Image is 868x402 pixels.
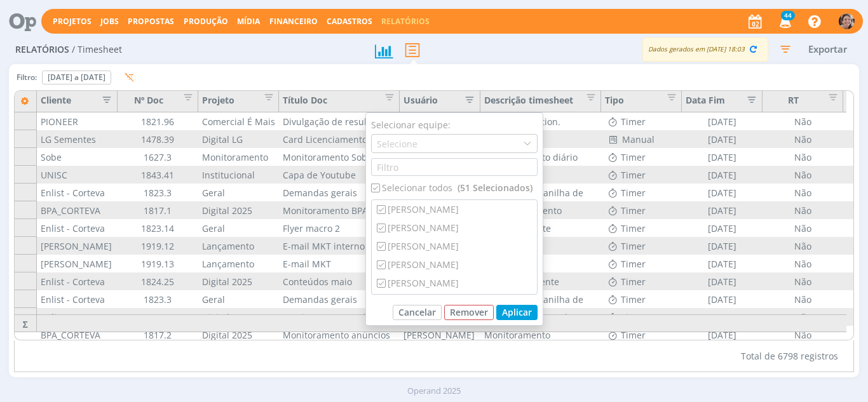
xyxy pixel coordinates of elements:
div: [DATE] [682,148,763,166]
button: Cadastros [323,17,376,27]
div: BPA_CORTEVA [37,326,118,344]
div: Monitoramento BPA 2025 [279,201,400,219]
div: Selecionar todos [371,181,538,194]
div: 1823.3 [118,184,198,201]
div: Timer [601,166,682,184]
div: Título Doc [279,91,400,112]
div: [DATE] [682,112,763,130]
div: Monitoramento Sobe* 2025 [279,148,400,166]
button: [DATE] a [DATE] [42,70,111,84]
div: [PERSON_NAME] [372,292,537,311]
div: Divulgação de resultados 2025 [279,112,400,130]
button: Aplicar [496,305,538,320]
div: Selecione [377,137,420,151]
div: [DATE] [682,184,763,201]
div: 1919.13 [118,255,198,272]
div: 1478.39 [118,130,198,148]
div: [PERSON_NAME] [372,274,537,292]
div: BPA_CORTEVA [37,201,118,219]
a: Mídia [237,16,260,27]
div: [DATE] [682,255,763,272]
div: 1821.96 [118,112,198,130]
div: Data Fim [686,93,758,111]
a: Jobs [100,16,119,27]
div: Manual [601,130,682,148]
span: (51 Selecionados) [458,181,532,194]
div: Conteúdos maio [279,272,400,290]
span: Propostas [128,16,174,27]
div: [DATE] [682,201,763,219]
button: Mídia [233,17,264,27]
div: PIONEER [37,112,118,130]
div: [PERSON_NAME] [37,255,118,272]
div: [DATE] [682,308,763,326]
div: Sobe [37,148,118,166]
div: E-mail MKT interno - novas cultivares [279,237,400,255]
div: [PERSON_NAME] [37,237,118,255]
div: [DATE] [682,219,763,237]
div: Não [763,326,843,344]
div: Não [763,272,843,290]
div: [DATE] [682,326,763,344]
div: Card Licenciamento [279,130,400,148]
div: Dados gerados em [DATE] 18:03 [642,37,768,62]
button: Editar filtro para Coluna Título Doc [377,93,395,105]
div: Monitoramento de Redes Sociais [198,148,279,166]
div: Não [763,166,843,184]
div: RT [763,91,843,112]
button: Produção [180,17,232,27]
span: Filtro: [17,72,37,83]
div: Lançamento novas cultivares [198,255,279,272]
div: Timer [601,272,682,290]
div: Enlist - Corteva [37,290,118,308]
div: Tipo [601,91,682,112]
button: Editar filtro para Coluna Projeto [257,93,275,105]
div: 1824.25 [118,272,198,290]
div: Nº Doc [118,91,198,112]
div: Não [763,255,843,272]
button: Editar filtro para Coluna Nº Doc [176,93,194,105]
div: Timer [601,148,682,166]
div: Timer [601,184,682,201]
div: Lançamento novas cultivares [198,237,279,255]
div: Timer [601,237,682,255]
div: Flyer macro 2 [279,219,400,237]
div: Timer [601,326,682,344]
div: Timer [601,290,682,308]
div: 1824.4 [118,308,198,326]
div: [PERSON_NAME] [372,237,537,255]
button: Remover [444,305,494,320]
a: Financeiro [269,16,318,27]
span: / Timesheet [72,44,122,55]
div: Digital 2025 [198,308,279,326]
div: Timer [601,255,682,272]
div: Monitoramento anúncios BPA 2025 [279,326,400,344]
div: Σ [15,314,37,332]
div: Não [763,112,843,130]
button: Propostas [124,17,178,27]
div: 1627.3 [118,148,198,166]
div: Monitoramento redes sociais [279,308,400,326]
div: Projeto [198,91,279,112]
a: Relatórios [381,16,430,27]
div: Digital 2025 [198,326,279,344]
div: [DATE] [682,237,763,255]
div: Timer [601,201,682,219]
div: [PERSON_NAME] [372,218,537,237]
button: Financeiro [266,17,322,27]
div: Enlist - Corteva [37,308,118,326]
div: Enlist - Corteva [37,219,118,237]
div: [PERSON_NAME] [400,326,480,344]
div: Não [763,184,843,201]
div: [DATE] [682,272,763,290]
div: Selecionar equipe: [371,118,538,131]
div: Não [763,290,843,308]
span: Total de 6798 registros [741,349,838,363]
div: 1817.1 [118,201,198,219]
span: 44 [781,11,795,20]
div: Monitoramento [480,326,601,344]
div: Não [763,201,843,219]
div: Não [763,130,843,148]
div: [PERSON_NAME] [372,200,537,218]
div: E-mail MKT multiplicadores - novas cultivares [279,255,400,272]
